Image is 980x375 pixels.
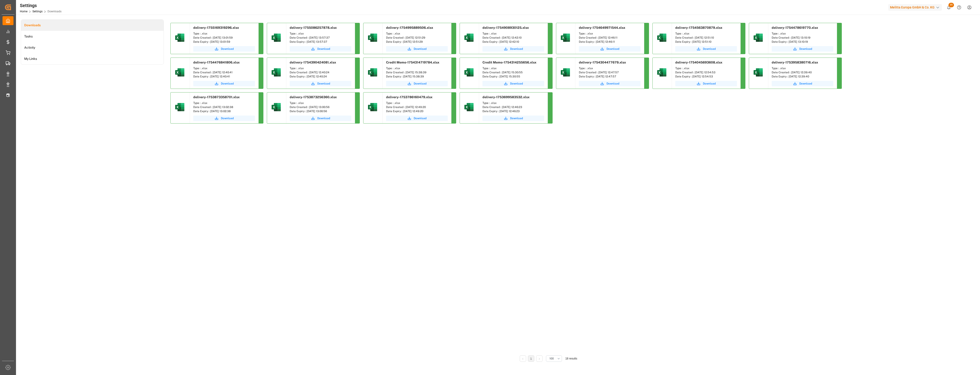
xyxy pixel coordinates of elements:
[290,74,351,79] div: Date Expiry : [DATE] 12:40:24
[386,61,439,64] span: Credit Memo-1754314719784.xlsx
[21,53,164,64] a: My Links
[482,40,544,44] div: Date Expiry : [DATE] 12:42:10
[482,116,544,121] button: Download
[21,31,164,42] li: Tasks
[888,3,944,12] button: Melitta Europa GmbH & Co. KG
[948,3,954,7] span: 35
[772,36,833,40] div: Date Created : [DATE] 13:10:19
[560,32,571,43] img: microsoft-excel-2019--v1.png
[675,74,737,79] div: Date Expiry : [DATE] 12:54:53
[482,46,544,52] button: Download
[675,36,737,40] div: Date Created : [DATE] 12:51:10
[772,40,833,44] div: Date Expiry : [DATE] 13:10:19
[954,2,964,13] button: Help Center
[703,47,716,51] span: Download
[579,40,641,44] div: Date Expiry : [DATE] 12:46:11
[290,26,337,29] span: delivery-1755086257878.xlsx
[772,26,818,29] span: delivery-1754478619770.xlsx
[482,66,544,70] div: Type : .xlsx
[772,61,818,64] span: delivery-1753958380716.xlsx
[675,26,722,29] span: delivery-1754563870879.xlsx
[607,47,619,51] span: Download
[386,101,448,105] div: Type : .xlsx
[482,109,544,113] div: Date Expiry : [DATE] 12:46:23
[290,81,351,86] button: Download
[772,66,833,70] div: Type : .xlsx
[386,116,448,121] button: Download
[174,102,185,113] img: microsoft-excel-2019--v1.png
[530,357,532,360] a: 1
[675,66,737,70] div: Type : .xlsx
[290,66,351,70] div: Type : .xlsx
[482,95,530,99] span: delivery-1753699583532.xlsx
[579,74,641,79] div: Date Expiry : [DATE] 12:47:57
[675,32,737,36] div: Type : .xlsx
[560,67,571,78] img: microsoft-excel-2019--v1.png
[675,61,722,64] span: delivery-1754045693608.xlsx
[20,10,27,13] a: Home
[772,74,833,79] div: Date Expiry : [DATE] 12:39:40
[193,105,255,109] div: Date Created : [DATE] 13:02:38
[414,82,426,86] span: Download
[703,82,716,86] span: Download
[536,355,543,362] li: Next Page
[290,95,337,99] span: delivery-1753873256360.xlsx
[675,70,737,74] div: Date Created : [DATE] 12:54:53
[579,46,641,52] a: Download
[520,355,526,362] li: Previous Page
[193,61,240,64] span: delivery-1754476841806.xlsx
[21,42,164,53] li: Activity
[290,109,351,113] div: Date Expiry : [DATE] 13:00:56
[482,36,544,40] div: Date Created : [DATE] 12:42:10
[464,32,474,43] img: microsoft-excel-2019--v1.png
[799,47,812,51] span: Download
[675,81,737,86] button: Download
[386,105,448,109] div: Date Created : [DATE] 12:49:20
[290,70,351,74] div: Date Created : [DATE] 12:40:24
[772,81,833,86] a: Download
[510,47,523,51] span: Download
[193,40,255,44] div: Date Expiry : [DATE] 13:01:59
[193,109,255,113] div: Date Expiry : [DATE] 13:02:38
[414,116,426,120] span: Download
[271,32,282,43] img: microsoft-excel-2019--v1.png
[290,116,351,121] a: Download
[193,70,255,74] div: Date Created : [DATE] 12:40:41
[20,2,61,9] div: Settings
[565,357,577,360] span: 18 results
[221,82,234,86] span: Download
[21,20,164,31] li: Downloads
[290,105,351,109] div: Date Created : [DATE] 13:00:56
[174,32,185,43] img: microsoft-excel-2019--v1.png
[464,67,474,78] img: microsoft-excel-2019--v1.png
[579,36,641,40] div: Date Created : [DATE] 12:46:11
[579,81,641,86] a: Download
[174,67,185,78] img: microsoft-excel-2019--v1.png
[656,67,667,78] img: microsoft-excel-2019--v1.png
[549,357,554,361] span: 100
[482,105,544,109] div: Date Created : [DATE] 12:46:23
[482,26,529,29] span: delivery-1754908930125.xlsx
[528,355,534,362] li: 1
[290,36,351,40] div: Date Created : [DATE] 13:57:37
[799,82,812,86] span: Download
[414,47,426,51] span: Download
[367,67,378,78] img: microsoft-excel-2019--v1.png
[193,81,255,86] a: Download
[607,82,619,86] span: Download
[386,70,448,74] div: Date Created : [DATE] 15:38:39
[510,82,523,86] span: Download
[675,40,737,44] div: Date Expiry : [DATE] 12:51:10
[888,4,942,11] div: Melitta Europa GmbH & Co. KG
[290,46,351,52] a: Download
[386,32,448,36] div: Type : .xlsx
[675,46,737,52] button: Download
[193,26,239,29] span: delivery-1755169319296.xlsx
[772,46,833,52] button: Download
[221,116,234,120] span: Download
[290,101,351,105] div: Type : .xlsx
